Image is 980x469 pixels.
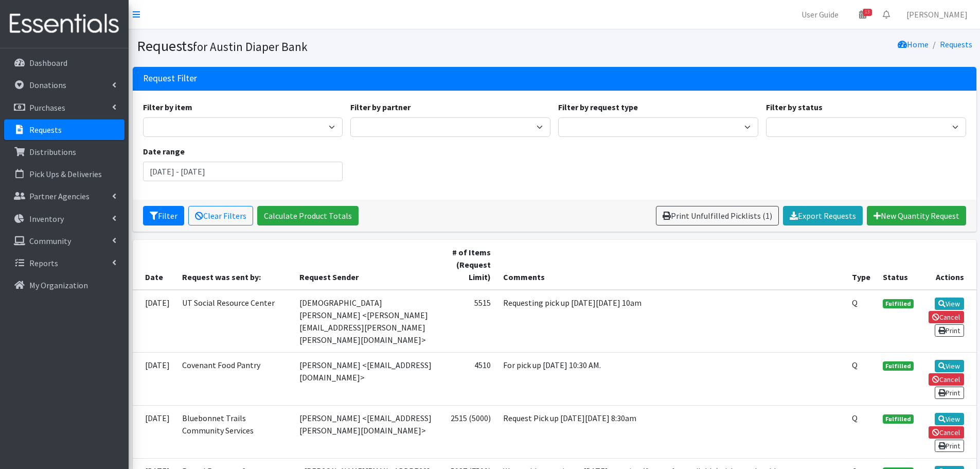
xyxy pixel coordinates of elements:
a: Pick Ups & Deliveries [4,164,124,184]
h3: Request Filter [143,73,197,84]
a: Distributions [4,142,124,162]
th: Request Sender [293,240,441,290]
a: Requests [4,119,124,140]
a: Donations [4,75,124,95]
small: for Austin Diaper Bank [193,39,308,54]
p: Donations [29,80,66,90]
p: Community [29,236,71,246]
label: Filter by request type [558,101,638,113]
th: Actions [920,240,976,290]
span: Fulfilled [883,414,914,424]
td: [DATE] [133,290,176,353]
td: [PERSON_NAME] <[EMAIL_ADDRESS][PERSON_NAME][DOMAIN_NAME]> [293,405,441,458]
span: Fulfilled [883,299,914,308]
a: Community [4,231,124,251]
abbr: Quantity [852,298,858,308]
td: Request Pick up [DATE][DATE] 8:30am [497,405,846,458]
a: Home [898,39,929,49]
a: Cancel [929,426,964,439]
td: For pick up [DATE] 10:30 AM. [497,352,846,405]
a: 13 [851,4,875,25]
a: Dashboard [4,53,124,73]
span: Fulfilled [883,361,914,371]
p: Requests [29,125,62,135]
label: Filter by item [143,101,192,113]
a: Print [935,324,964,337]
abbr: Quantity [852,360,858,370]
a: Clear Filters [188,206,253,225]
th: Status [877,240,920,290]
p: Dashboard [29,58,67,68]
span: 13 [863,9,872,16]
a: View [935,413,964,425]
a: User Guide [793,4,847,25]
label: Filter by partner [350,101,411,113]
a: New Quantity Request [867,206,966,225]
td: Covenant Food Pantry [176,352,294,405]
p: Partner Agencies [29,191,90,201]
a: Requests [940,39,972,49]
th: Date [133,240,176,290]
th: Request was sent by: [176,240,294,290]
a: My Organization [4,275,124,296]
img: HumanEssentials [4,7,124,41]
p: Reports [29,258,58,268]
a: [PERSON_NAME] [898,4,976,25]
th: Comments [497,240,846,290]
a: Export Requests [783,206,863,225]
td: UT Social Resource Center [176,290,294,353]
a: View [935,360,964,372]
a: Purchases [4,97,124,118]
p: Pick Ups & Deliveries [29,169,102,179]
th: Type [846,240,877,290]
label: Filter by status [766,101,823,113]
a: Partner Agencies [4,186,124,206]
h1: Requests [137,37,551,55]
td: [DEMOGRAPHIC_DATA][PERSON_NAME] <[PERSON_NAME][EMAIL_ADDRESS][PERSON_NAME][PERSON_NAME][DOMAIN_NA... [293,290,441,353]
a: Print Unfulfilled Picklists (1) [656,206,779,225]
td: 2515 (5000) [441,405,497,458]
td: [DATE] [133,405,176,458]
a: Reports [4,253,124,273]
td: Bluebonnet Trails Community Services [176,405,294,458]
label: Date range [143,145,185,158]
a: View [935,298,964,310]
p: Distributions [29,147,76,157]
td: [DATE] [133,352,176,405]
a: Print [935,387,964,399]
p: Purchases [29,102,65,113]
p: Inventory [29,214,64,224]
td: Requesting pick up [DATE][DATE] 10am [497,290,846,353]
a: Print [935,440,964,452]
button: Filter [143,206,184,225]
a: Cancel [929,373,964,386]
a: Cancel [929,311,964,323]
th: # of Items (Request Limit) [441,240,497,290]
a: Calculate Product Totals [257,206,359,225]
p: My Organization [29,280,88,290]
td: 4510 [441,352,497,405]
input: January 1, 2011 - December 31, 2011 [143,162,343,181]
a: Inventory [4,209,124,229]
td: [PERSON_NAME] <[EMAIL_ADDRESS][DOMAIN_NAME]> [293,352,441,405]
td: 5515 [441,290,497,353]
abbr: Quantity [852,413,858,423]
